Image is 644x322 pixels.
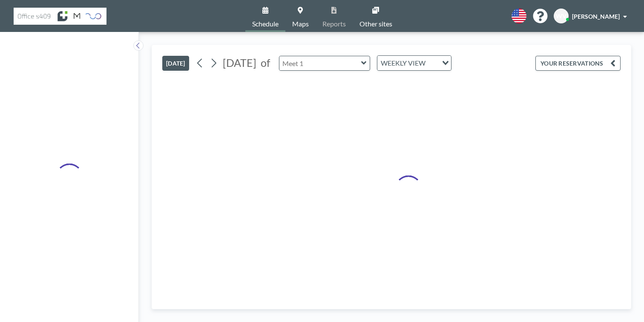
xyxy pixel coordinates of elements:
span: Reports [322,20,346,27]
span: [PERSON_NAME] [572,13,620,20]
span: of [261,56,270,69]
button: [DATE] [162,56,189,71]
span: [DATE] [223,56,256,69]
span: WV [556,12,566,20]
input: Meet 1 [279,56,361,70]
button: YOUR RESERVATIONS [535,56,621,71]
input: Search for option [428,57,437,69]
span: Schedule [252,20,279,27]
span: Maps [292,20,309,27]
img: organization-logo [14,8,106,25]
span: WEEKLY VIEW [379,57,427,69]
div: Search for option [377,56,451,70]
span: Other sites [359,20,392,27]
